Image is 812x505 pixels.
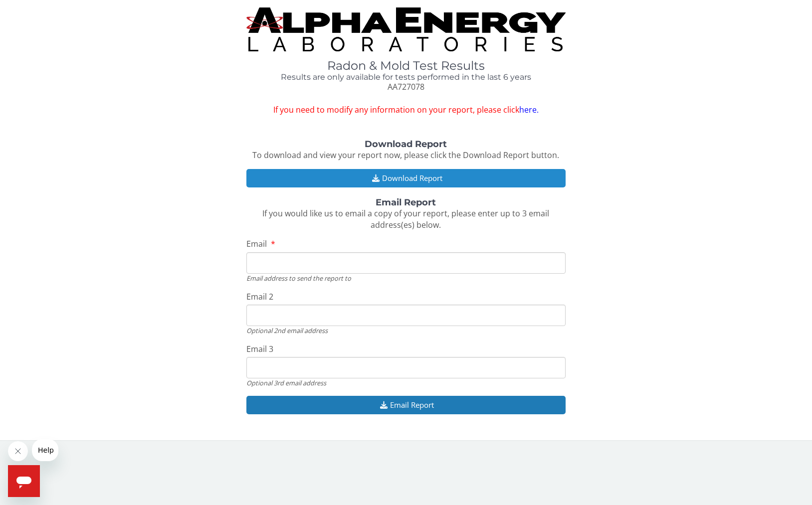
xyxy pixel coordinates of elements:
[8,465,40,497] iframe: Button to launch messaging window
[388,81,424,92] span: AA727078
[246,326,565,335] div: Optional 2nd email address
[246,7,565,51] img: TightCrop.jpg
[519,104,539,115] a: here.
[246,291,273,302] span: Email 2
[246,378,565,387] div: Optional 3rd email address
[246,238,267,249] span: Email
[262,208,549,230] span: If you would like us to email a copy of your report, please enter up to 3 email address(es) below.
[376,197,436,208] strong: Email Report
[246,396,565,414] button: Email Report
[8,441,28,461] iframe: Close message
[246,59,565,72] h1: Radon & Mold Test Results
[252,150,559,161] span: To download and view your report now, please click the Download Report button.
[246,169,565,187] button: Download Report
[246,343,273,354] span: Email 3
[246,274,565,283] div: Email address to send the report to
[32,439,58,461] iframe: Message from company
[246,73,565,82] h4: Results are only available for tests performed in the last 6 years
[246,104,565,116] span: If you need to modify any information on your report, please click
[365,139,447,150] strong: Download Report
